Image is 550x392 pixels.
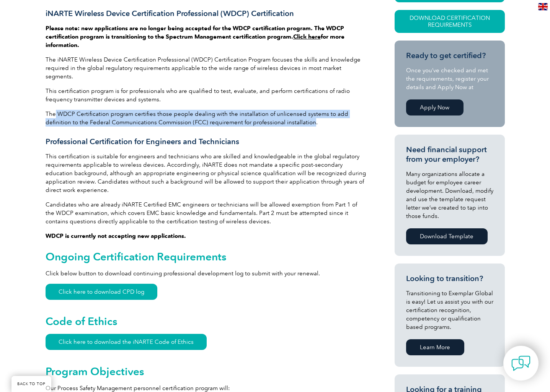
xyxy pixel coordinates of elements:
[406,274,493,283] h3: Looking to transition?
[46,269,367,278] p: Click below button to download continuing professional development log to submit with your renewal.
[46,110,367,127] p: The WDCP Certification program certifies those people dealing with the installation of unlicensed...
[46,152,367,194] p: This certification is suitable for engineers and technicians who are skilled and knowledgeable in...
[406,289,493,331] p: Transitioning to Exemplar Global is easy! Let us assist you with our certification recognition, c...
[406,228,488,244] a: Download Template
[406,145,493,164] h3: Need financial support from your employer?
[46,87,367,104] p: This certification program is for professionals who are qualified to test, evaluate, and perform ...
[46,233,186,239] strong: WDCP is currently not accepting new applications.
[46,250,367,263] h2: Ongoing Certification Requirements
[406,51,493,60] h3: Ready to get certified?
[46,200,367,226] p: Candidates who are already iNARTE Certified EMC engineers or technicians will be allowed exemptio...
[406,66,493,91] p: Once you’ve checked and met the requirements, register your details and Apply Now at
[46,315,367,327] h2: Code of Ethics
[511,354,530,373] img: contact-chat.png
[46,334,207,350] a: Click here to download the iNARTE Code of Ethics
[46,55,367,81] p: The iNARTE Wireless Device Certification Professional (WDCP) Certification Program focuses the sk...
[395,10,505,33] a: Download Certification Requirements
[406,339,464,355] a: Learn More
[406,99,464,115] a: Apply Now
[46,9,367,18] h3: iNARTE Wireless Device Certification Professional (WDCP) Certification
[293,33,321,40] a: Click here
[406,170,493,220] p: Many organizations allocate a budget for employee career development. Download, modify and use th...
[46,25,344,49] strong: Please note: new applications are no longer being accepted for the WDCP certification program. Th...
[11,376,51,392] a: BACK TO TOP
[46,284,157,300] a: Click here to download CPD log
[538,3,548,10] img: en
[46,365,367,377] h2: Program Objectives
[46,137,367,146] h3: Professional Certification for Engineers and Technicians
